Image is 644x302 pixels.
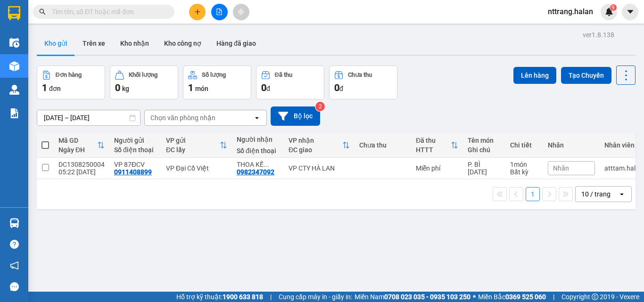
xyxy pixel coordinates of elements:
img: warehouse-icon [9,38,19,48]
button: Đơn hàng1đơn [37,65,105,99]
div: Đơn hàng [56,72,82,78]
div: Chọn văn phòng nhận [150,113,215,122]
div: 0982347092 [237,168,274,176]
img: logo-vxr [8,6,20,20]
img: icon-new-feature [605,8,613,16]
div: atttam.halan [604,164,643,172]
img: warehouse-icon [9,85,19,95]
button: Lên hàng [513,67,556,84]
div: HTTT [416,146,451,154]
div: THOA KẾ TOÁN [237,161,279,168]
span: 9 [611,4,615,11]
span: Nhãn [553,164,569,172]
div: Đã thu [416,137,451,144]
span: đ [339,85,343,92]
span: Miền Nam [355,292,471,302]
span: kg [122,85,129,92]
span: ⚪️ [473,295,476,299]
span: Cung cấp máy in - giấy in: [279,292,352,302]
input: Tìm tên, số ĐT hoặc mã đơn [52,7,163,17]
span: món [195,85,208,92]
span: question-circle [10,240,19,249]
div: Số điện thoại [237,147,279,155]
div: VP Đại Cồ Việt [166,164,227,172]
span: nttrang.halan [540,6,601,17]
button: Khối lượng0kg [110,65,178,99]
button: Trên xe [75,32,113,55]
div: Ghi chú [468,146,501,154]
button: Hàng đã giao [209,32,264,55]
button: Số lượng1món [183,65,251,99]
button: Kho nhận [113,32,157,55]
th: Toggle SortBy [411,133,463,158]
span: notification [10,261,19,270]
button: plus [189,4,206,20]
div: Người nhận [237,136,279,143]
span: message [10,282,19,291]
div: DC1308250004 [58,161,105,168]
span: aim [238,8,244,15]
span: 0 [334,82,339,93]
div: VP CTY HÀ LAN [289,164,350,172]
span: copyright [592,294,598,300]
input: Select a date range. [37,110,140,125]
img: solution-icon [9,108,19,118]
div: Tên món [468,137,501,144]
div: 0911408899 [114,168,152,176]
span: 0 [115,82,120,93]
span: 0 [261,82,266,93]
div: Số lượng [202,72,226,78]
div: Chưa thu [348,72,372,78]
span: | [270,292,272,302]
div: ver 1.8.138 [583,30,614,40]
button: aim [233,4,249,20]
strong: 0369 525 060 [505,293,546,301]
span: 1 [42,82,47,93]
svg: open [618,190,626,198]
div: Bất kỳ [510,168,538,176]
div: VP 87ĐCV [114,161,157,168]
button: 1 [526,187,540,201]
span: 1 [188,82,193,93]
div: 10 / trang [581,189,611,199]
sup: 2 [315,102,325,111]
span: | [553,292,554,302]
button: Tạo Chuyến [561,67,611,84]
div: ĐC giao [289,146,342,154]
div: 05:22 [DATE] [58,168,105,176]
span: caret-down [626,8,635,16]
div: Chưa thu [359,141,406,149]
div: Chi tiết [510,141,538,149]
span: đơn [49,85,61,92]
div: Người gửi [114,137,157,144]
span: search [39,8,46,15]
div: Miễn phí [416,164,458,172]
div: 1 món [510,161,538,168]
strong: 0708 023 035 - 0935 103 250 [384,293,471,301]
div: Ngày ĐH [58,146,97,154]
div: P. BÌ BC 897 [468,161,501,176]
span: file-add [216,8,223,15]
button: Kho công nợ [157,32,209,55]
button: Kho gửi [37,32,75,55]
img: warehouse-icon [9,61,19,71]
span: plus [194,8,201,15]
div: Số điện thoại [114,146,157,154]
div: VP gửi [166,137,220,144]
strong: 1900 633 818 [223,293,263,301]
sup: 9 [610,4,617,11]
img: warehouse-icon [9,218,19,228]
span: Miền Bắc [478,292,546,302]
button: Bộ lọc [271,106,320,126]
svg: open [253,114,261,122]
div: VP nhận [289,137,342,144]
span: đ [266,85,270,92]
div: Mã GD [58,137,97,144]
th: Toggle SortBy [284,133,355,158]
span: ... [264,161,269,168]
div: Khối lượng [129,72,157,78]
button: caret-down [622,4,638,20]
div: Nhãn [548,141,595,149]
button: Chưa thu0đ [329,65,397,99]
th: Toggle SortBy [54,133,109,158]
